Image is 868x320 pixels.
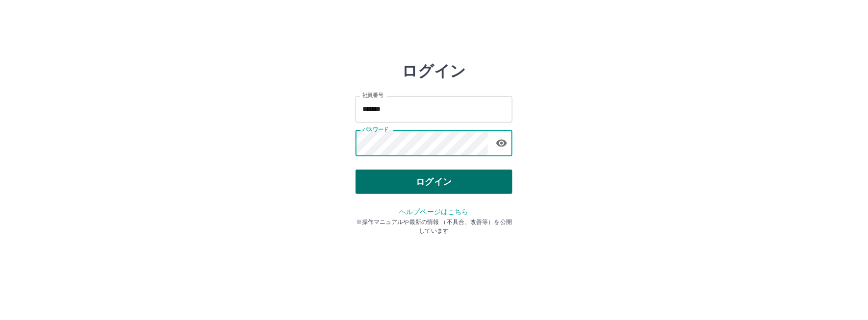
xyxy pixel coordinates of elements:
[362,126,388,133] label: パスワード
[362,92,383,99] label: 社員番号
[399,208,468,216] a: ヘルプページはこちら
[356,218,512,235] p: ※操作マニュアルや最新の情報 （不具合、改善等）を公開しています
[402,62,466,80] h2: ログイン
[356,170,512,194] button: ログイン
